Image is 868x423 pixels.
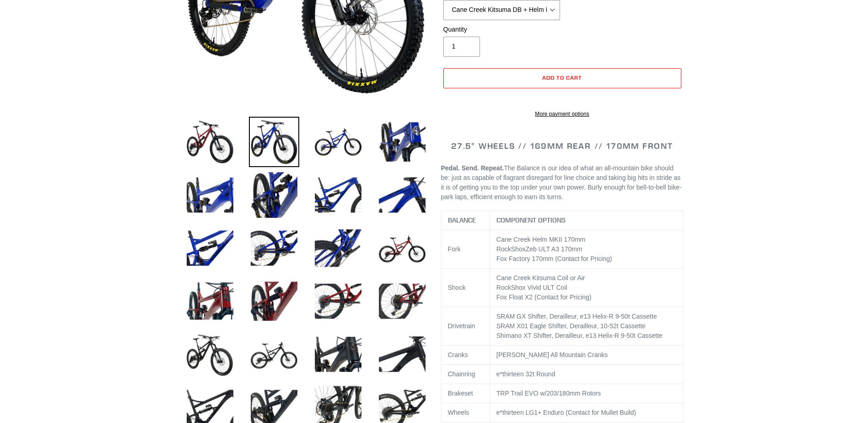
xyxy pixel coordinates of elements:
[443,68,681,88] button: Add to cart
[377,170,427,220] img: Load image into Gallery viewer, BALANCE - Complete Bike
[377,329,427,380] img: Load image into Gallery viewer, BALANCE - Complete Bike
[313,117,363,167] img: Load image into Gallery viewer, BALANCE - Complete Bike
[377,223,427,273] img: Load image into Gallery viewer, BALANCE - Complete Bike
[249,117,299,167] img: Load image into Gallery viewer, BALANCE - Complete Bike
[185,329,235,380] img: Load image into Gallery viewer, BALANCE - Complete Bike
[249,276,299,326] img: Load image into Gallery viewer, BALANCE - Complete Bike
[249,223,299,273] img: Load image into Gallery viewer, BALANCE - Complete Bike
[441,403,490,423] td: Wheels
[185,223,235,273] img: Load image into Gallery viewer, BALANCE - Complete Bike
[249,329,299,380] img: Load image into Gallery viewer, BALANCE - Complete Bike
[441,307,490,346] td: Drivetrain
[490,230,683,269] td: RockShox mm Fox Factory 170mm (Contact for Pricing)
[443,25,560,34] label: Quantity
[441,384,490,403] td: Brakeset
[185,276,235,326] img: Load image into Gallery viewer, BALANCE - Complete Bike
[441,164,504,172] b: Pedal. Send. Repeat.
[490,403,683,423] td: e*thirteen LG1+ Enduro (Contact for Mullet Build)
[441,230,490,269] td: Fork
[496,273,677,302] p: Cane Creek Kitsuma Coil or Air RockShox Vivid ULT Coil Fox Float X2 (Contact for Pricing)
[313,329,363,380] img: Load image into Gallery viewer, BALANCE - Complete Bike
[441,211,490,230] th: BALANCE
[377,117,427,167] img: Load image into Gallery viewer, BALANCE - Complete Bike
[441,346,490,365] td: Cranks
[490,307,683,346] td: SRAM GX Shifter, Derailleur, e13 Helix-R 9-50t Cassette SRAM X01 Eagle Shifter, Derailleur, 10-52...
[441,141,684,151] h2: 27.5" WHEELS // 169MM REAR // 170MM FRONT
[443,110,681,118] a: More payment options
[313,276,363,326] img: Load image into Gallery viewer, BALANCE - Complete Bike
[377,276,427,326] img: Load image into Gallery viewer, BALANCE - Complete Bike
[441,163,684,202] p: The Balance is our idea of what an all-mountain bike should be: just as capable of flagrant disre...
[249,170,299,220] img: Load image into Gallery viewer, BALANCE - Complete Bike
[313,170,363,220] img: Load image into Gallery viewer, BALANCE - Complete Bike
[185,117,235,167] img: Load image into Gallery viewer, BALANCE - Complete Bike
[441,365,490,384] td: Chainring
[496,236,586,243] span: Cane Creek Helm MKII 170mm
[490,211,683,230] th: COMPONENT OPTIONS
[542,74,582,81] span: Add to cart
[490,346,683,365] td: [PERSON_NAME] All Mountain Cranks
[185,170,235,220] img: Load image into Gallery viewer, BALANCE - Complete Bike
[490,384,683,403] td: TRP Trail EVO w/203/180mm Rotors
[526,245,572,253] span: Zeb ULT A3 170
[313,223,363,273] img: Load image into Gallery viewer, BALANCE - Complete Bike
[490,365,683,384] td: e*thirteen 32t Round
[441,269,490,307] td: Shock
